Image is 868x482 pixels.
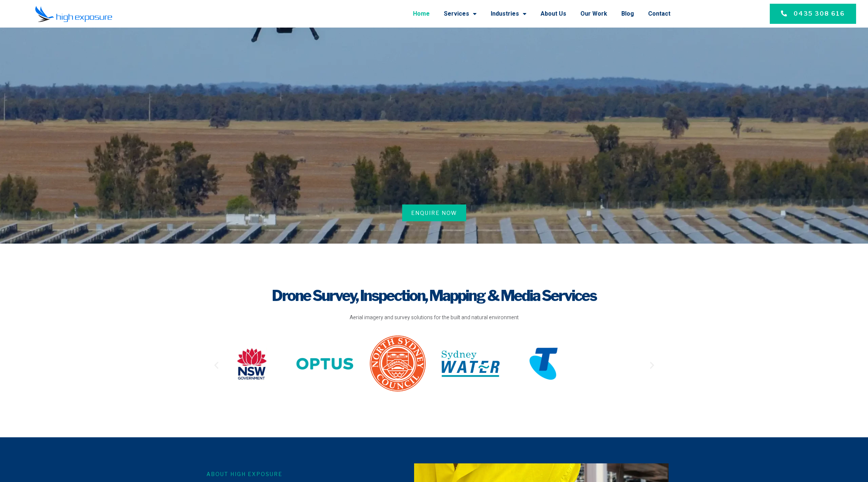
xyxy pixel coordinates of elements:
div: 8 / 20 [515,348,573,383]
a: Enquire Now [402,204,466,221]
a: About Us [541,4,566,23]
img: The-Royal-Botanic-Gardens-Domain-Trust [587,338,646,389]
div: Image Carousel [223,334,646,395]
img: Telstra-Logo [515,348,573,380]
img: sydney-water-logo-13AE903EDF-seeklogo.com [442,351,500,377]
p: Aerial imagery and survey solutions for the built and natural environment [212,314,657,322]
a: Services [444,4,477,23]
span: Enquire Now [411,209,457,217]
img: site-logo [369,334,427,393]
img: NSW-Government-official-logo [223,346,281,381]
h1: Drone Survey, Inspection, Mapping & Media Services [212,285,657,306]
a: Blog [621,4,634,23]
a: Our Work [580,4,607,23]
span: 0435 308 616 [794,9,845,18]
div: 7 / 20 [442,351,500,380]
nav: Menu [146,4,670,23]
a: Home [413,4,430,23]
img: Optus-Logo-2016-present [296,348,354,380]
a: Contact [648,4,670,23]
div: 4 / 20 [223,346,281,384]
div: 6 / 20 [369,334,427,395]
div: 9 / 20 [587,338,646,392]
img: Final-Logo copy [35,6,112,22]
div: 5 / 20 [296,348,354,383]
h6: About High Exposure [206,470,400,478]
a: 0435 308 616 [770,4,856,24]
a: Industries [491,4,526,23]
